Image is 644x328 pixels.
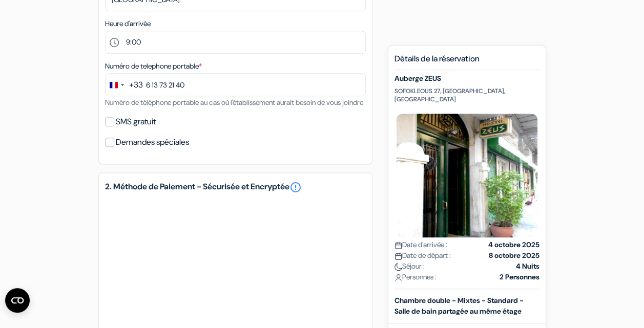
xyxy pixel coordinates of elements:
label: Numéro de telephone portable [105,61,202,72]
input: 6 12 34 56 78 [105,73,366,96]
img: user_icon.svg [394,274,402,281]
label: Heure d'arrivée [105,18,151,29]
span: Séjour : [394,261,425,272]
small: Numéro de téléphone portable au cas où l'établissement aurait besoin de vous joindre [105,98,363,107]
div: +33 [129,79,143,91]
strong: 8 octobre 2025 [489,250,539,261]
strong: 4 Nuits [516,261,539,272]
button: Ouvrir le widget CMP [5,288,30,313]
a: error_outline [289,181,302,193]
span: Date de départ : [394,250,451,261]
label: Demandes spéciales [116,135,189,149]
button: Change country, selected France (+33) [106,74,143,96]
span: Date d'arrivée : [394,239,447,250]
img: moon.svg [394,263,402,271]
h5: Détails de la réservation [394,54,539,70]
strong: 4 octobre 2025 [488,239,539,250]
label: SMS gratuit [116,115,156,129]
span: Personnes : [394,272,437,282]
p: SOFOKLEOUS 27, [GEOGRAPHIC_DATA], [GEOGRAPHIC_DATA] [394,87,539,103]
b: Chambre double - Mixtes - Standard - Salle de bain partagée au même étage [394,296,524,316]
h5: Auberge ZEUS [394,74,539,83]
img: calendar.svg [394,252,402,260]
img: calendar.svg [394,242,402,249]
h5: 2. Méthode de Paiement - Sécurisée et Encryptée [105,181,366,193]
strong: 2 Personnes [500,272,539,282]
iframe: Cadre de saisie sécurisé pour le paiement [115,208,356,324]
